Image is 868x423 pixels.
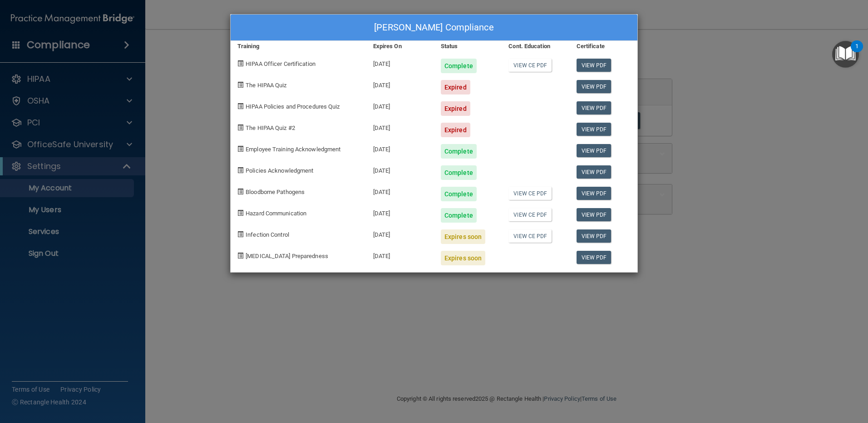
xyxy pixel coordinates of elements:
[508,59,552,72] a: View CE PDF
[366,116,434,137] div: [DATE]
[711,358,857,395] iframe: Drift Widget Chat Controller
[441,101,470,116] div: Expired
[577,123,612,136] a: View PDF
[434,41,502,52] div: Status
[508,229,552,243] a: View CE PDF
[441,144,477,159] div: Complete
[366,73,434,95] div: [DATE]
[231,41,366,52] div: Training
[577,251,612,264] a: View PDF
[441,80,470,95] div: Expired
[855,46,858,58] div: 1
[246,82,286,89] span: The HIPAA Quiz
[441,59,477,73] div: Complete
[577,144,612,157] a: View PDF
[366,41,434,52] div: Expires On
[577,187,612,200] a: View PDF
[441,229,485,244] div: Expires soon
[246,146,340,153] span: Employee Training Acknowledgment
[366,52,434,73] div: [DATE]
[832,41,859,68] button: Open Resource Center, 1 new notification
[502,41,569,52] div: Cont. Education
[366,180,434,201] div: [DATE]
[441,251,485,265] div: Expires soon
[570,41,637,52] div: Certificate
[246,124,295,131] span: The HIPAA Quiz #2
[366,137,434,159] div: [DATE]
[366,201,434,223] div: [DATE]
[246,167,313,174] span: Policies Acknowledgment
[246,103,340,110] span: HIPAA Policies and Procedures Quiz
[577,101,612,114] a: View PDF
[577,59,612,72] a: View PDF
[366,159,434,180] div: [DATE]
[508,208,552,221] a: View CE PDF
[577,229,612,243] a: View PDF
[366,95,434,116] div: [DATE]
[366,244,434,265] div: [DATE]
[246,253,328,259] span: [MEDICAL_DATA] Preparedness
[577,165,612,179] a: View PDF
[246,60,316,67] span: HIPAA Officer Certification
[441,187,477,201] div: Complete
[577,208,612,221] a: View PDF
[246,210,306,217] span: Hazard Communication
[441,123,470,137] div: Expired
[441,165,477,180] div: Complete
[577,80,612,93] a: View PDF
[246,231,289,238] span: Infection Control
[508,187,552,200] a: View CE PDF
[246,189,305,195] span: Bloodborne Pathogens
[441,208,477,223] div: Complete
[366,223,434,244] div: [DATE]
[231,15,637,41] div: [PERSON_NAME] Compliance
